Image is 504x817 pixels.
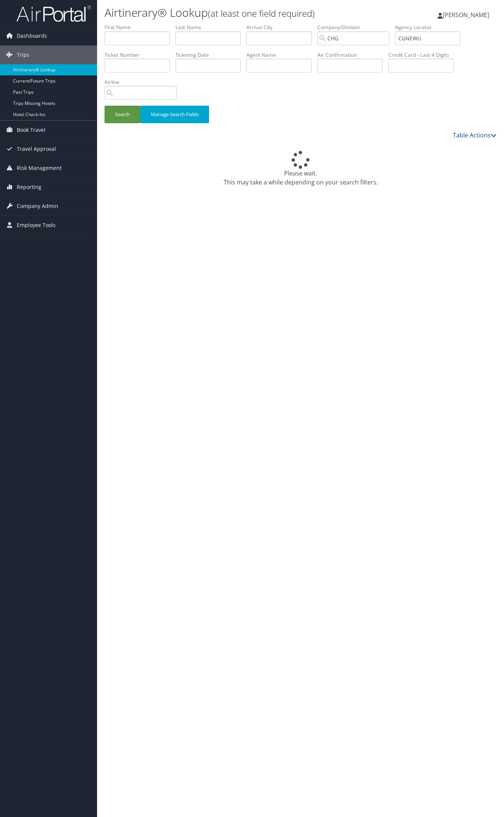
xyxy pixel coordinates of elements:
[443,11,489,19] span: [PERSON_NAME]
[438,4,497,26] a: [PERSON_NAME]
[246,51,317,59] label: Agent Name
[453,131,497,139] a: Table Actions
[17,216,56,234] span: Employee Tools
[105,5,366,21] h1: Airtinerary® Lookup
[17,159,62,177] span: Risk Management
[140,106,209,123] button: Manage Search Fields
[246,24,317,31] label: Arrival City
[17,197,58,215] span: Company Admin
[17,46,29,64] span: Trips
[317,24,395,31] label: Company/Division
[105,24,175,31] label: First Name
[388,51,459,59] label: Credit Card - Last 4 Digits
[395,24,466,31] label: Agency Locator
[17,178,41,196] span: Reporting
[317,51,388,59] label: Air Confirmation
[175,51,246,59] label: Ticketing Date
[175,24,246,31] label: Last Name
[17,121,46,139] span: Book Travel
[17,140,56,158] span: Travel Approval
[208,7,315,19] small: (at least one field required)
[105,151,497,187] div: Please wait. This may take a while depending on your search filters.
[17,27,47,45] span: Dashboards
[105,51,175,59] label: Ticket Number
[105,78,182,86] label: Airline
[105,106,140,123] button: Search
[16,5,91,22] img: airportal-logo.png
